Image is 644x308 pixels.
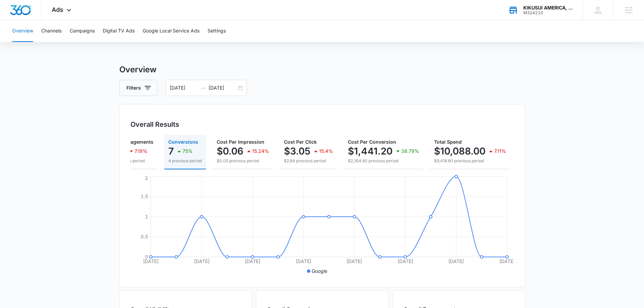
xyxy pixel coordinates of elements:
[284,158,333,164] p: $2.64 previous period
[170,84,198,92] input: Start date
[145,214,148,219] tspan: 1
[217,146,243,157] p: $0.06
[145,254,148,260] tspan: 0
[183,149,193,153] p: 75%
[523,5,573,10] div: account name
[135,149,147,153] p: 7.19%
[208,20,226,42] button: Settings
[130,119,179,129] h3: Overall Results
[295,258,311,264] tspan: [DATE]
[200,85,206,91] span: to
[347,258,362,264] tspan: [DATE]
[168,139,198,145] span: Conversions
[434,158,506,164] p: $9,418.60 previous period
[217,139,264,145] span: Cost Per Impression
[499,258,515,264] tspan: [DATE]
[245,258,260,264] tspan: [DATE]
[119,80,158,96] button: Filters
[141,193,148,199] tspan: 1.5
[141,234,148,239] tspan: 0.5
[434,146,485,157] p: $10,088.00
[348,158,419,164] p: $2,354.60 previous period
[145,175,148,181] tspan: 2
[209,84,237,92] input: End date
[448,258,464,264] tspan: [DATE]
[52,6,63,13] span: Ads
[494,149,506,153] p: 7.11%
[312,267,327,275] p: Google
[434,139,462,145] span: Total Spend
[70,20,95,42] button: Campaigns
[284,139,317,145] span: Cost Per Click
[143,20,199,42] button: Google Local Service Ads
[143,258,159,264] tspan: [DATE]
[200,85,206,91] span: swap-right
[103,20,135,42] button: Digital TV Ads
[168,146,174,157] p: 7
[348,139,396,145] span: Cost Per Conversion
[284,146,310,157] p: $3.05
[523,10,573,15] div: account id
[401,149,419,153] p: 38.79%
[41,20,62,42] button: Channels
[217,158,269,164] p: $0.05 previous period
[168,158,202,164] p: 4 previous period
[348,146,392,157] p: $1,441.20
[252,149,269,153] p: 15.24%
[319,149,333,153] p: 15.4%
[119,64,525,76] h3: Overview
[12,20,33,42] button: Overview
[194,258,209,264] tspan: [DATE]
[397,258,413,264] tspan: [DATE]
